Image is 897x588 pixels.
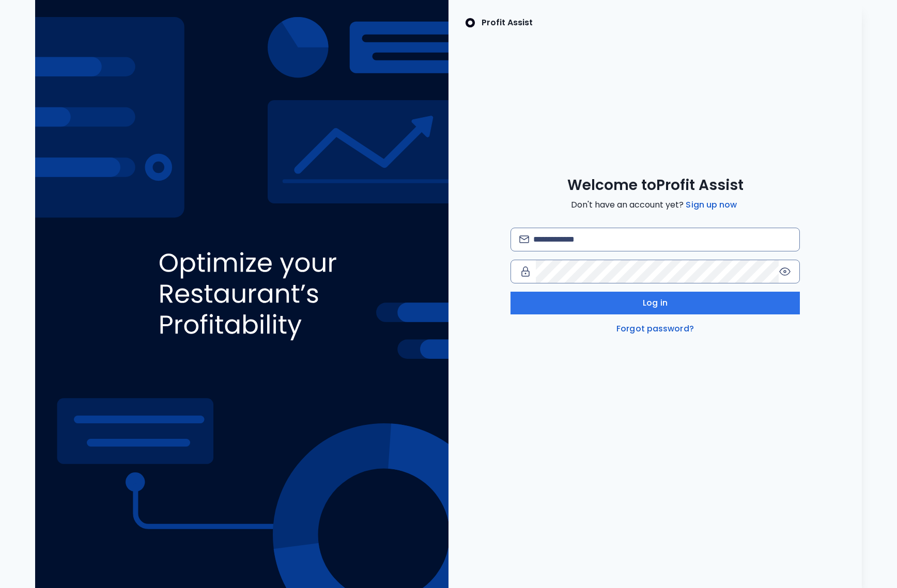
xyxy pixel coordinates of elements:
[643,297,668,309] span: Log in
[684,199,739,211] a: Sign up now
[482,17,533,29] p: Profit Assist
[465,17,475,29] img: SpotOn Logo
[571,199,739,211] span: Don't have an account yet?
[519,235,529,243] img: email
[567,176,744,195] span: Welcome to Profit Assist
[614,323,696,335] a: Forgot password?
[511,292,800,314] button: Log in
